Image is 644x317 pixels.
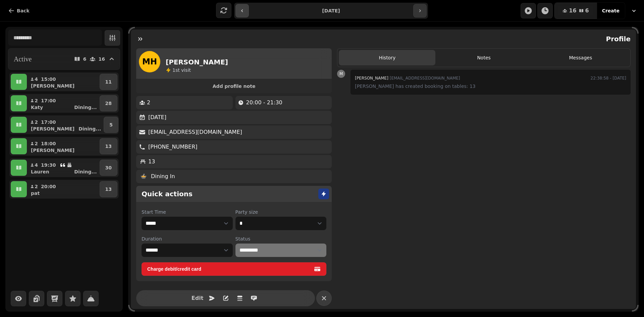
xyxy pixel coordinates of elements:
p: Dining ... [74,104,97,111]
span: 16 [569,8,576,13]
span: Create [602,8,620,13]
button: 30 [100,160,117,176]
button: Create [597,3,625,19]
h2: [PERSON_NAME] [166,57,228,67]
p: [PERSON_NAME] [31,83,74,89]
p: Dining In [151,172,175,180]
p: 4 [34,76,38,83]
span: [PERSON_NAME] [355,76,388,81]
p: 17:00 [41,97,56,104]
button: 217:00KatyDining... [28,95,98,111]
span: MH [142,58,157,66]
p: 13 [105,186,112,193]
p: [PERSON_NAME] [31,147,74,154]
button: Messages [532,50,629,65]
button: 415:00[PERSON_NAME] [28,74,98,90]
p: [PERSON_NAME] [31,125,74,132]
button: 5 [104,117,118,133]
h2: Profile [603,34,631,44]
label: Start Time [142,209,233,215]
span: M [339,72,343,76]
p: 17:00 [41,119,56,125]
p: pat [31,190,40,197]
p: 2 [147,99,150,107]
div: [EMAIL_ADDRESS][DOMAIN_NAME] [355,74,460,82]
p: 4 [34,162,38,168]
span: 1 [172,67,175,73]
p: 16 [99,57,105,61]
span: Add profile note [144,84,324,89]
p: Dining ... [78,125,101,132]
p: 2 [34,119,38,125]
button: Add profile note [139,82,329,91]
p: visit [172,67,191,73]
button: 419:30LaurenDining... [28,160,98,176]
button: Charge debit/credit card [142,262,326,276]
p: 2 [34,183,38,190]
p: 19:30 [41,162,56,168]
button: 217:00[PERSON_NAME]Dining... [28,117,102,133]
span: Charge debit/credit card [147,267,313,271]
button: 218:00[PERSON_NAME] [28,138,98,154]
p: 11 [105,78,112,85]
button: 28 [100,95,117,111]
button: 13 [100,181,117,197]
button: 166 [554,3,597,19]
p: [EMAIL_ADDRESS][DOMAIN_NAME] [148,128,242,136]
button: 220:00pat [28,181,98,197]
span: Edit [194,296,202,301]
h2: Quick actions [142,189,193,199]
p: 20:00 - 21:30 [246,99,282,107]
p: 6 [83,57,87,61]
p: 18:00 [41,140,56,147]
p: 2 [34,97,38,104]
button: 13 [100,138,117,154]
p: Katy [31,104,43,111]
p: 13 [148,158,155,166]
button: Edit [191,292,204,305]
label: Party size [235,209,327,215]
span: 6 [585,8,589,13]
p: [PHONE_NUMBER] [148,143,198,151]
p: 15:00 [41,76,56,83]
p: 🍲 [140,172,147,180]
p: Dining ... [74,168,97,175]
span: st [175,67,181,73]
button: History [339,50,435,65]
label: Duration [142,235,233,242]
p: 30 [105,164,112,171]
p: [DATE] [148,113,166,121]
h2: Active [14,54,32,64]
p: 28 [105,100,112,107]
button: Back [3,4,35,17]
p: 13 [105,143,112,150]
p: 20:00 [41,183,56,190]
p: [PERSON_NAME] has created booking on tables: 13 [355,82,626,90]
label: Status [235,235,327,242]
button: 11 [100,74,117,90]
p: 2 [34,140,38,147]
p: Lauren [31,168,49,175]
span: Back [17,8,30,13]
p: 5 [109,121,113,128]
button: Notes [435,50,532,65]
button: Active616 [8,48,120,70]
time: 22:38:58 - [DATE] [591,74,626,82]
